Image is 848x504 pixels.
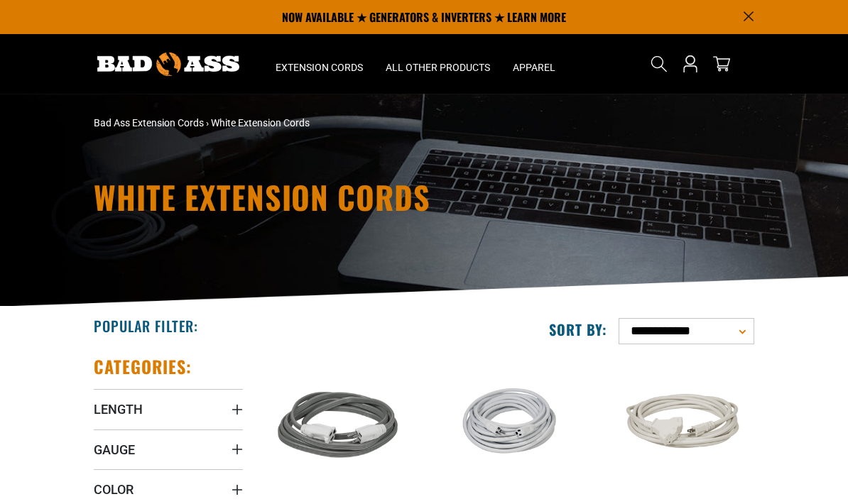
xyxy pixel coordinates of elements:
[94,182,641,213] h1: White Extension Cords
[264,34,374,94] summary: Extension Cords
[97,53,239,76] img: Bad Ass Extension Cords
[262,358,415,495] img: grey & white
[94,389,243,429] summary: Length
[433,377,586,476] img: white
[211,117,310,128] span: White Extension Cords
[603,380,756,473] img: white
[374,34,501,94] summary: All Other Products
[648,53,670,75] summary: Search
[94,117,204,128] a: Bad Ass Extension Cords
[94,442,135,458] span: Gauge
[206,117,209,128] span: ›
[549,320,607,339] label: Sort by:
[386,61,490,74] span: All Other Products
[94,356,192,378] h2: Categories:
[94,401,143,417] span: Length
[94,481,134,498] span: Color
[94,429,243,469] summary: Gauge
[94,116,527,131] nav: breadcrumbs
[501,34,567,94] summary: Apparel
[94,317,198,335] h2: Popular Filter:
[513,61,555,74] span: Apparel
[276,61,363,74] span: Extension Cords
